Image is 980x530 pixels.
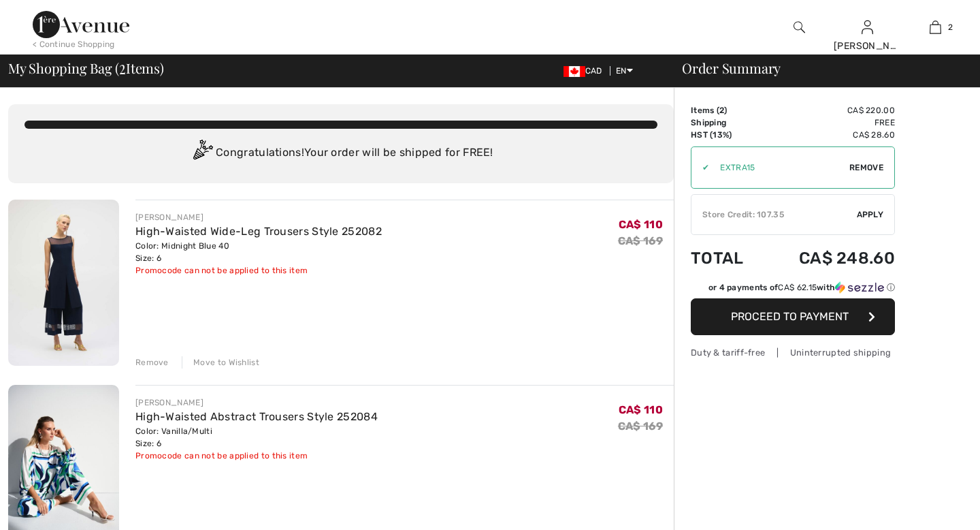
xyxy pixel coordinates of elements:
[691,129,763,141] td: HST (13%)
[708,281,895,294] div: or 4 payments of with
[135,410,378,423] a: High-Waisted Abstract Trousers Style 252084
[135,450,378,462] div: Promocode can not be applied to this item
[778,283,817,292] span: CA$ 62.15
[563,66,608,76] span: CAD
[862,19,873,35] img: My Info
[616,66,633,76] span: EN
[119,58,126,76] span: 2
[834,39,900,53] div: [PERSON_NAME]
[691,298,895,335] button: Proceed to Payment
[33,11,129,38] img: 1ère Avenue
[691,208,857,221] div: Store Credit: 107.35
[135,396,378,409] div: [PERSON_NAME]
[135,425,378,450] div: Color: Vanilla/Multi Size: 6
[24,140,657,167] div: Congratulations! Your order will be shipped for FREE!
[731,310,849,323] span: Proceed to Payment
[948,21,953,33] span: 2
[691,161,709,174] div: ✔
[719,106,724,115] span: 2
[835,281,884,294] img: Sezzle
[763,129,895,141] td: CA$ 28.60
[892,489,966,523] iframe: Opens a widget where you can find more information
[763,235,895,281] td: CA$ 248.60
[189,140,216,167] img: Congratulation2.svg
[618,420,663,433] s: CA$ 169
[619,218,663,231] span: CA$ 110
[135,211,382,223] div: [PERSON_NAME]
[763,116,895,129] td: Free
[763,104,895,116] td: CA$ 220.00
[862,20,873,33] a: Sign In
[930,19,941,35] img: My Bag
[8,200,119,366] img: High-Waisted Wide-Leg Trousers Style 252082
[666,61,972,75] div: Order Summary
[618,234,663,247] s: CA$ 169
[182,356,259,369] div: Move to Wishlist
[902,19,968,35] a: 2
[691,104,763,116] td: Items ( )
[691,235,763,281] td: Total
[691,116,763,129] td: Shipping
[135,264,382,277] div: Promocode can not be applied to this item
[619,403,663,416] span: CA$ 110
[709,147,849,188] input: Promo code
[794,19,805,35] img: search the website
[33,38,115,50] div: < Continue Shopping
[691,281,895,298] div: or 4 payments ofCA$ 62.15withSezzle Click to learn more about Sezzle
[135,225,382,238] a: High-Waisted Wide-Leg Trousers Style 252082
[135,356,169,369] div: Remove
[691,346,895,359] div: Duty & tariff-free | Uninterrupted shipping
[8,61,164,75] span: My Shopping Bag ( Items)
[857,208,884,221] span: Apply
[849,161,883,174] span: Remove
[563,66,585,77] img: Canadian Dollar
[135,240,382,264] div: Color: Midnight Blue 40 Size: 6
